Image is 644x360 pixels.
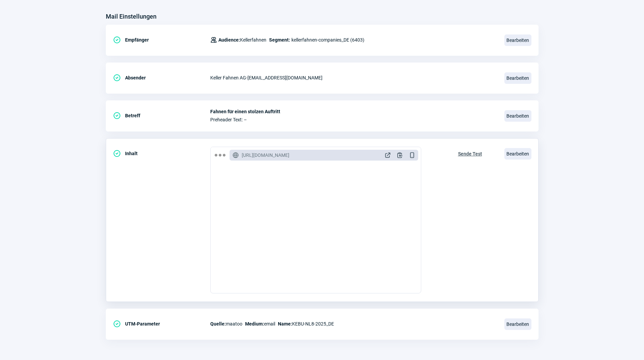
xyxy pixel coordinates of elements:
div: Keller Fahnen AG - [EMAIL_ADDRESS][DOMAIN_NAME] [210,71,496,85]
span: Kellerfahnen [218,36,266,44]
span: Sende Test [458,148,482,159]
span: email [245,320,275,328]
button: Sende Test [451,147,489,160]
span: Preheader Text: – [210,117,496,122]
span: Quelle: [210,321,226,327]
span: Fahnen für einen stolzen Auftritt [210,109,496,114]
span: maatoo [210,320,242,328]
span: Name: [278,321,292,327]
span: KEBU-NL8-2025_DE [278,320,334,328]
div: Inhalt [113,147,210,160]
span: Bearbeiten [504,110,531,122]
span: Bearbeiten [504,318,531,330]
h3: Mail Einstellungen [106,11,157,22]
span: Bearbeiten [504,34,531,46]
span: Bearbeiten [504,148,531,160]
div: Betreff [113,109,210,122]
span: Medium: [245,321,264,327]
div: kellerfahnen-companies_DE (6403) [210,33,364,47]
span: Audience: [218,37,240,43]
div: Absender [113,71,210,85]
span: Segment: [269,36,290,44]
span: [URL][DOMAIN_NAME] [242,152,289,159]
div: UTM-Parameter [113,317,210,331]
span: Bearbeiten [504,72,531,84]
div: Empfänger [113,33,210,47]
